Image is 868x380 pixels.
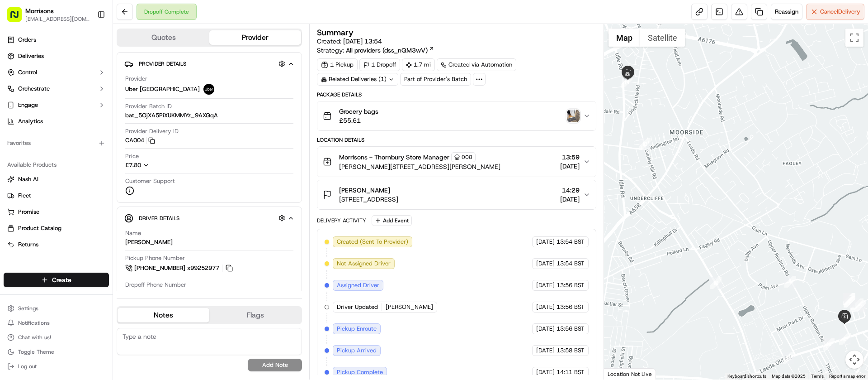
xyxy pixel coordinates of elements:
[346,46,428,55] span: All providers (dss_nQM3wV)
[125,136,155,144] button: CA004
[536,238,555,246] span: [DATE]
[18,85,50,93] span: Orchestrate
[125,85,200,93] span: Uber [GEOGRAPHIC_DATA]
[118,30,209,45] button: Quotes
[317,73,398,86] div: Related Deliveries (1)
[557,346,585,355] span: 13:58 BST
[317,37,382,46] span: Created:
[18,224,61,232] span: Product Catalog
[845,351,863,369] button: Map camera controls
[560,153,580,162] span: 13:59
[462,154,472,161] span: 008
[18,117,43,125] span: Analytics
[4,65,109,80] button: Control
[839,333,851,345] div: 2
[536,260,555,268] span: [DATE]
[784,276,796,288] div: 1
[536,281,555,289] span: [DATE]
[317,46,434,55] div: Strategy:
[4,221,109,236] button: Product Catalog
[18,52,44,60] span: Deliveries
[372,215,412,226] button: Add Event
[783,352,794,364] div: 11
[609,29,640,47] button: Show street map
[18,241,38,249] span: Returns
[125,102,172,111] span: Provider Batch ID
[4,205,109,219] button: Promise
[125,290,200,300] a: [PHONE_NUMBER]
[4,158,109,172] div: Available Products
[806,4,864,20] button: CancelDelivery
[337,238,408,246] span: Created (Sent To Provider)
[339,116,378,125] span: £55.61
[4,273,109,287] button: Create
[125,263,234,273] a: [PHONE_NUMBER] x99252977
[4,360,109,373] button: Log out
[606,368,636,380] a: Open this area in Google Maps (opens a new window)
[640,29,685,47] button: Show satellite imagery
[557,260,585,268] span: 13:54 BST
[621,76,632,88] div: 14
[18,305,38,312] span: Settings
[124,56,294,71] button: Provider Details
[567,110,580,122] button: photo_proof_of_delivery image
[4,237,109,252] button: Returns
[811,374,824,379] a: Terms (opens in new tab)
[4,136,109,150] div: Favorites
[560,162,580,171] span: [DATE]
[4,49,109,63] a: Deliveries
[18,101,38,109] span: Engage
[560,186,580,195] span: 14:29
[339,107,378,116] span: Grocery bags
[772,374,806,379] span: Map data ©2025
[557,368,585,376] span: 14:11 BST
[25,6,54,15] button: Morrisons
[604,368,656,380] div: Location Not Live
[536,325,555,333] span: [DATE]
[317,136,596,144] div: Location Details
[25,15,90,23] span: [EMAIL_ADDRESS][DOMAIN_NAME]
[7,241,105,249] a: Returns
[852,298,863,310] div: 3
[4,302,109,315] button: Settings
[823,338,835,350] div: 10
[844,296,855,308] div: 8
[4,188,109,203] button: Fleet
[18,68,37,77] span: Control
[337,281,379,289] span: Assigned Driver
[845,29,863,47] button: Toggle fullscreen view
[339,153,449,162] span: Morrisons - Thornbury Store Manager
[90,32,109,38] span: Pylon
[346,46,434,55] a: All providers (dss_nQM3wV)
[337,325,377,333] span: Pickup Enroute
[337,346,377,355] span: Pickup Arrived
[4,317,109,329] button: Notifications
[359,58,400,71] div: 1 Dropoff
[639,138,651,150] div: 13
[317,29,354,37] h3: Summary
[18,348,54,356] span: Toggle Theme
[317,101,595,130] button: Grocery bags£55.61photo_proof_of_delivery image
[339,162,500,171] span: [PERSON_NAME][STREET_ADDRESS][PERSON_NAME]
[4,346,109,358] button: Toggle Theme
[18,192,31,200] span: Fleet
[209,30,301,45] button: Provider
[7,192,105,200] a: Fleet
[118,308,209,322] button: Notes
[7,208,105,216] a: Promise
[125,161,141,169] span: £7.80
[536,303,555,311] span: [DATE]
[560,195,580,204] span: [DATE]
[125,127,179,135] span: Provider Delivery ID
[18,319,50,327] span: Notifications
[124,211,294,226] button: Driver Details
[125,254,185,262] span: Pickup Phone Number
[437,58,516,71] a: Created via Automation
[125,281,186,289] span: Dropoff Phone Number
[337,368,383,376] span: Pickup Complete
[4,33,109,47] a: Orders
[18,334,51,341] span: Chat with us!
